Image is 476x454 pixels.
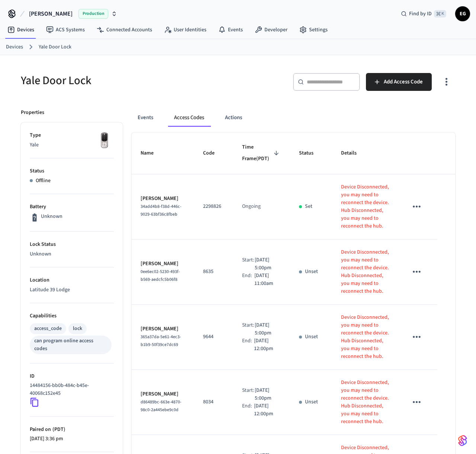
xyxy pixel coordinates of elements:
a: User Identities [158,23,212,36]
p: Hub Disconnected, you may need to reconnect the hub. [341,272,390,295]
a: ACS Systems [40,23,91,36]
p: Set [305,203,312,210]
button: Events [132,109,159,127]
span: ( PDT ) [51,426,65,433]
p: Hub Disconnected, you may need to reconnect the hub. [341,402,390,426]
p: ID [30,372,114,380]
img: SeamLogoGradient.69752ec5.svg [458,435,467,447]
p: [DATE] 3:36 pm [30,435,114,443]
span: Details [341,147,366,159]
p: [DATE] 5:00pm [255,256,281,272]
p: Device Disconnected, you may need to reconnect the device. [341,314,390,337]
div: End: [242,272,254,288]
p: Status [30,167,114,175]
p: [DATE] 5:00pm [255,321,281,337]
div: can program online access codes [34,337,107,353]
span: 365a37da-5e61-4ec3-b1b9-50f39ce7dc69 [141,334,181,348]
p: Properties [21,109,44,117]
p: Unknown [41,213,62,220]
span: EG [456,7,469,20]
p: Type [30,131,114,139]
a: Devices [1,23,40,36]
h5: Yale Door Lock [21,73,234,88]
span: Production [78,9,108,19]
p: 14484156-bb0b-484c-b45e-40068c152e45 [30,382,111,397]
div: Start: [242,387,255,402]
span: Add Access Code [384,77,423,87]
p: Device Disconnected, you may need to reconnect the device. [341,183,390,207]
p: [PERSON_NAME] [141,325,185,333]
p: Location [30,276,114,284]
span: 34add4b8-f38d-446c-9029-63bf36c8fbeb [141,203,181,218]
span: [PERSON_NAME] [29,9,73,18]
a: Settings [293,23,334,36]
a: Devices [6,43,23,51]
p: Device Disconnected, you may need to reconnect the device. [341,248,390,272]
p: 2298826 [203,203,224,210]
a: Connected Accounts [91,23,158,36]
p: 8034 [203,398,224,406]
span: Status [299,147,323,159]
p: Hub Disconnected, you may need to reconnect the hub. [341,207,390,230]
p: Offline [36,177,51,185]
p: Yale [30,141,114,149]
p: Lock Status [30,241,114,248]
div: Start: [242,256,255,272]
p: Device Disconnected, you may need to reconnect the device. [341,379,390,402]
div: ant example [132,109,455,127]
img: Yale Assure Touchscreen Wifi Smart Lock, Satin Nickel, Front [95,131,114,150]
button: Access Codes [168,109,210,127]
p: 8635 [203,268,224,276]
span: 0ee6ec02-5230-493f-b569-aedcfc5b06f8 [141,269,180,283]
div: End: [242,337,254,353]
p: Capabilities [30,312,114,320]
p: [PERSON_NAME] [141,260,185,268]
div: Start: [242,321,255,337]
span: Code [203,147,224,159]
p: [DATE] 11:00am [254,272,281,288]
p: [PERSON_NAME] [141,390,185,398]
p: [PERSON_NAME] [141,195,185,203]
p: Battery [30,203,114,211]
p: Latitude 39 Lodge [30,286,114,294]
p: Unknown [30,250,114,258]
a: Events [212,23,249,36]
p: [DATE] 12:00pm [254,402,281,418]
p: 9644 [203,333,224,341]
span: ⌘ K [434,10,446,18]
div: lock [73,325,82,333]
p: [DATE] 5:00pm [255,387,281,402]
p: Unset [305,268,318,276]
span: Name [141,147,163,159]
a: Yale Door Lock [39,43,71,51]
td: Ongoing [233,174,290,239]
span: d86489bc-663e-4870-98c0-2a445ebe9c0d [141,399,181,413]
span: Time Frame(PDT) [242,142,281,165]
a: Developer [249,23,293,36]
button: Add Access Code [366,73,432,91]
span: Find by ID [409,10,432,18]
p: Paired on [30,426,114,434]
div: Find by ID⌘ K [395,7,452,20]
p: [DATE] 12:00pm [254,337,281,353]
p: Hub Disconnected, you may need to reconnect the hub. [341,337,390,361]
p: Unset [305,333,318,341]
div: End: [242,402,254,418]
div: access_code [34,325,62,333]
button: Actions [219,109,248,127]
button: EG [455,6,470,21]
p: Unset [305,398,318,406]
